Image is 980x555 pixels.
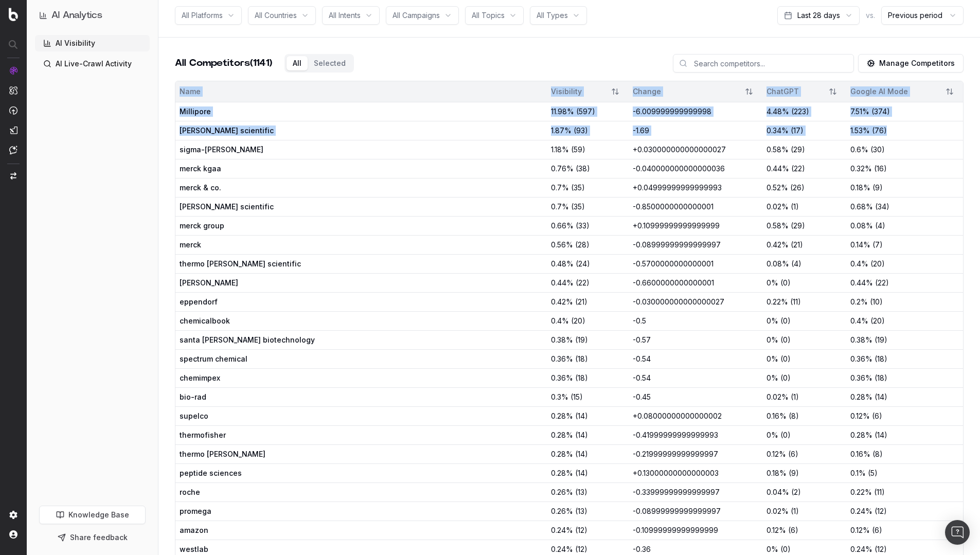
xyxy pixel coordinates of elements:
[850,221,873,231] span: 0.08 %
[551,487,573,497] span: 0.26 %
[767,164,789,174] span: 0.44 %
[870,145,885,155] span: ( 30 )
[35,35,150,51] a: AI Visibility
[575,487,587,497] span: ( 13 )
[633,183,722,192] span: +0.04999999999999993
[571,145,585,155] span: ( 59 )
[551,164,574,174] span: 0.76 %
[850,240,870,250] span: 0.14 %
[875,373,887,383] span: ( 18 )
[576,278,590,288] span: ( 22 )
[850,259,868,269] span: 0.4 %
[850,86,936,97] div: Google AI Mode
[575,468,588,478] span: ( 14 )
[575,411,588,421] span: ( 14 )
[633,526,718,534] span: -0.10999999999999999
[767,126,789,136] span: 0.34 %
[850,544,872,554] span: 0.24 %
[551,525,573,535] span: 0.24 %
[633,469,719,477] span: +0.13000000000000003
[551,278,574,288] span: 0.44 %
[872,525,882,535] span: ( 6 )
[850,449,870,459] span: 0.16 %
[180,468,360,478] span: peptide sciences
[875,335,887,345] span: ( 19 )
[633,411,722,420] span: +0.08000000000000002
[180,240,360,250] span: merck
[850,278,873,288] span: 0.44 %
[875,392,887,402] span: ( 14 )
[875,506,887,516] span: ( 12 )
[875,278,889,288] span: ( 22 )
[673,54,854,73] input: Search competitors...
[633,221,720,230] span: +0.10999999999999999
[850,297,868,307] span: 0.2 %
[633,202,714,211] span: -0.8500000000000001
[51,8,102,23] h1: AI Analytics
[35,56,150,72] a: AI Live-Crawl Activity
[9,106,17,115] img: Activation
[180,106,360,117] span: Millipore
[180,430,360,440] span: thermofisher
[180,164,360,174] span: merck kgaa
[791,240,803,250] span: ( 21 )
[767,202,789,212] span: 0.02 %
[551,240,573,250] span: 0.56 %
[850,392,872,402] span: 0.28 %
[39,8,146,23] button: AI Analytics
[551,202,569,212] span: 0.7 %
[287,56,308,70] button: All
[180,221,360,231] span: merck group
[551,544,573,554] span: 0.24 %
[180,183,360,193] span: merck & co.
[850,411,870,421] span: 0.12 %
[551,449,573,459] span: 0.28 %
[740,82,758,101] button: Sort
[789,411,799,421] span: ( 8 )
[576,221,590,231] span: ( 33 )
[790,297,801,307] span: ( 11 )
[9,86,17,95] img: Intelligence
[780,544,791,554] span: ( 0 )
[824,82,842,101] button: Sort
[575,373,588,383] span: ( 18 )
[9,66,17,75] img: Analytics
[767,373,778,383] span: 0 %
[850,106,869,117] span: 7.51 %
[850,202,873,212] span: 0.68 %
[633,392,651,401] span: -0.45
[575,449,588,459] span: ( 14 )
[767,392,789,402] span: 0.02 %
[850,525,870,535] span: 0.12 %
[551,297,573,307] span: 0.42 %
[780,373,791,383] span: ( 0 )
[633,126,649,135] span: -1.69
[551,506,573,516] span: 0.26 %
[870,297,883,307] span: ( 10 )
[767,316,778,326] span: 0 %
[850,145,868,155] span: 0.6 %
[872,183,883,193] span: ( 9 )
[767,354,778,364] span: 0 %
[767,145,789,155] span: 0.58 %
[850,164,872,174] span: 0.32 %
[633,86,736,97] div: Change
[791,259,801,269] span: ( 4 )
[633,545,651,553] span: -0.36
[872,449,883,459] span: ( 8 )
[180,506,360,516] span: promega
[551,183,569,193] span: 0.7 %
[850,354,872,364] span: 0.36 %
[767,86,819,97] div: ChatGPT
[180,145,360,155] span: sigma-[PERSON_NAME]
[180,487,360,497] span: roche
[180,259,360,269] span: thermo [PERSON_NAME] scientific
[866,10,875,21] span: vs.
[575,240,590,250] span: ( 28 )
[780,316,791,326] span: ( 0 )
[255,10,297,21] span: All Countries
[180,126,360,136] span: [PERSON_NAME] scientific
[10,172,16,180] img: Switch project
[180,525,360,535] span: amazon
[850,316,868,326] span: 0.4 %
